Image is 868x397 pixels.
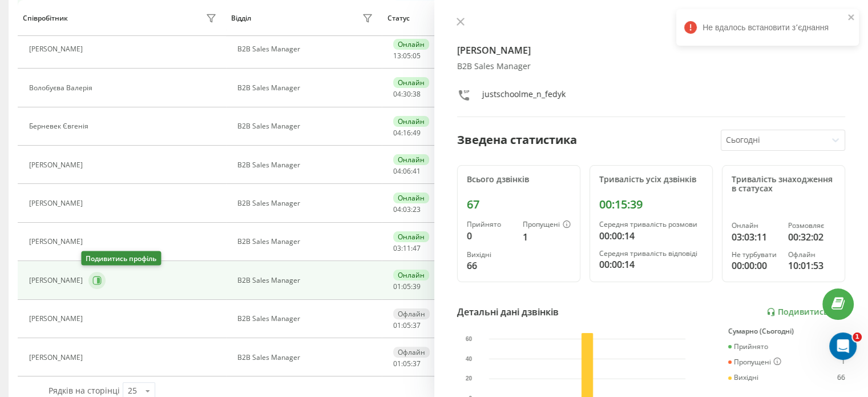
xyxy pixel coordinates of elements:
[523,220,571,230] div: Пропущені
[393,322,421,330] div: : :
[413,128,421,138] span: 49
[393,89,401,99] span: 04
[466,375,473,382] text: 20
[393,282,401,291] span: 01
[237,354,376,362] div: B2B Sales Manager
[599,198,703,211] div: 00:15:39
[467,229,514,243] div: 0
[523,230,571,244] div: 1
[237,161,376,169] div: B2B Sales Manager
[467,259,514,272] div: 66
[413,243,421,253] span: 47
[728,374,758,382] div: Вихідні
[599,220,703,228] div: Середня тривалість розмови
[467,175,571,185] div: Всього дзвінків
[128,385,137,396] div: 25
[29,45,86,53] div: [PERSON_NAME]
[393,129,421,137] div: : :
[393,39,429,50] div: Онлайн
[29,354,86,362] div: [PERSON_NAME]
[788,259,835,272] div: 10:01:53
[393,90,421,98] div: : :
[732,259,779,272] div: 00:00:00
[393,167,421,175] div: : :
[387,14,410,22] div: Статус
[457,131,577,149] div: Зведена статистика
[482,89,566,105] div: justschoolme_n_fedyk
[732,175,835,194] div: Тривалість знаходження в статусах
[29,84,95,92] div: Волобуєва Валерія
[837,374,845,382] div: 66
[29,276,86,284] div: [PERSON_NAME]
[413,359,421,368] span: 37
[403,89,411,99] span: 30
[237,45,376,53] div: B2B Sales Manager
[393,243,401,253] span: 03
[393,77,429,88] div: Онлайн
[599,258,703,271] div: 00:00:14
[403,166,411,176] span: 06
[466,336,473,342] text: 60
[728,343,768,351] div: Прийнято
[403,359,411,368] span: 05
[829,332,857,360] iframe: Intercom live chat
[413,89,421,99] span: 38
[467,198,571,211] div: 67
[788,230,835,244] div: 00:32:02
[413,282,421,291] span: 39
[29,315,86,323] div: [PERSON_NAME]
[393,231,429,242] div: Онлайн
[599,175,703,185] div: Тривалість усіх дзвінків
[237,276,376,284] div: B2B Sales Manager
[788,222,835,230] div: Розмовляє
[393,347,430,358] div: Офлайн
[413,166,421,176] span: 41
[393,154,429,165] div: Онлайн
[393,193,429,203] div: Онлайн
[29,238,86,246] div: [PERSON_NAME]
[413,320,421,330] span: 37
[413,51,421,61] span: 05
[413,204,421,214] span: 23
[676,9,859,46] div: Не вдалось встановити зʼєднання
[403,51,411,61] span: 05
[732,230,779,244] div: 03:03:11
[393,320,401,330] span: 01
[393,206,421,214] div: : :
[237,199,376,207] div: B2B Sales Manager
[467,251,514,259] div: Вихідні
[393,166,401,176] span: 04
[841,358,845,367] div: 1
[231,14,251,22] div: Відділ
[599,229,703,243] div: 00:00:14
[393,359,401,368] span: 01
[237,238,376,246] div: B2B Sales Manager
[599,250,703,258] div: Середня тривалість відповіді
[732,251,779,259] div: Не турбувати
[29,122,91,130] div: Берневек Євгенія
[393,51,401,61] span: 13
[853,332,862,342] span: 1
[237,315,376,323] div: B2B Sales Manager
[403,243,411,253] span: 11
[49,385,120,396] span: Рядків на сторінці
[393,204,401,214] span: 04
[393,116,429,127] div: Онлайн
[766,307,845,317] a: Подивитись звіт
[466,356,473,362] text: 40
[788,251,835,259] div: Офлайн
[393,360,421,368] div: : :
[237,122,376,130] div: B2B Sales Manager
[23,14,68,22] div: Співробітник
[393,270,429,280] div: Онлайн
[403,320,411,330] span: 05
[237,84,376,92] div: B2B Sales Manager
[847,13,855,23] button: close
[393,308,430,319] div: Офлайн
[732,222,779,230] div: Онлайн
[457,305,559,319] div: Детальні дані дзвінків
[393,283,421,291] div: : :
[393,52,421,60] div: : :
[403,128,411,138] span: 16
[29,161,86,169] div: [PERSON_NAME]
